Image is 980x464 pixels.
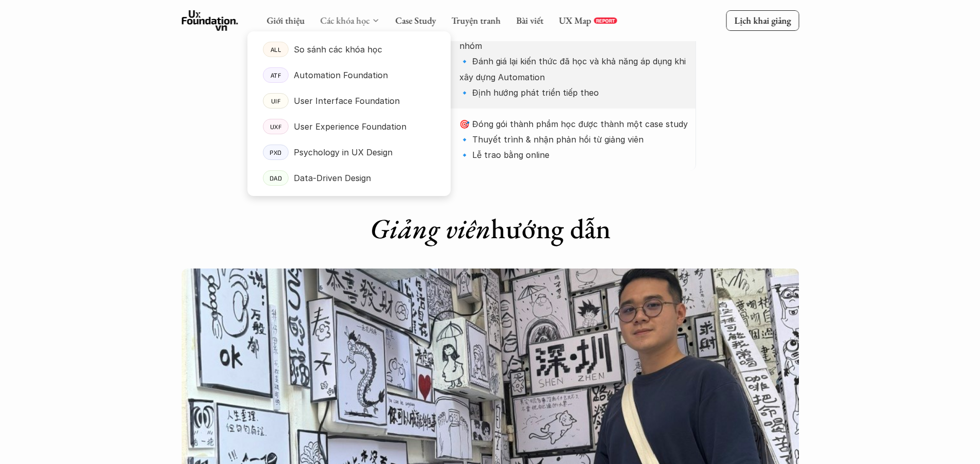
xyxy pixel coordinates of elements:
a: UIFUser Interface Foundation [247,88,451,114]
em: Giảng viên [370,210,491,246]
a: UXFUser Experience Foundation [247,114,451,139]
p: Automation Foundation [294,67,388,83]
p: ATF [270,72,281,79]
p: 🎯 Đóng gói thành phầm học được thành một case study 🔹 Thuyết trình & nhận phản hồi từ giảng viên ... [459,116,688,163]
p: UXF [270,123,281,130]
a: ALLSo sánh các khóa học [247,37,451,62]
h1: hướng dẫn [284,212,696,245]
p: PXD [270,149,282,156]
p: Psychology in UX Design [294,145,393,160]
p: So sánh các khóa học [294,42,382,57]
p: REPORT [596,17,615,24]
a: REPORT [594,17,617,24]
p: Data-Driven Design [294,170,371,186]
a: PXDPsychology in UX Design [247,139,451,165]
p: DAD [269,174,282,182]
p: 🎯 Hướng dẫn và nhận xét đồ án cuối khóa của từng nhóm 🔹 Đánh giá lại kiến thức đã học và khả năng... [459,23,688,101]
a: Bài viết [516,14,543,26]
p: Lịch khai giảng [734,14,791,26]
a: Các khóa học [320,14,369,26]
a: UX Map [559,14,591,26]
a: ATFAutomation Foundation [247,62,451,88]
a: Giới thiệu [266,14,305,26]
p: ALL [270,46,281,53]
p: UIF [271,97,280,104]
p: User Interface Foundation [294,93,400,109]
a: Lịch khai giảng [726,10,799,30]
p: User Experience Foundation [294,119,406,134]
a: Case Study [395,14,436,26]
a: Truyện tranh [451,14,501,26]
a: DADData-Driven Design [247,165,451,191]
